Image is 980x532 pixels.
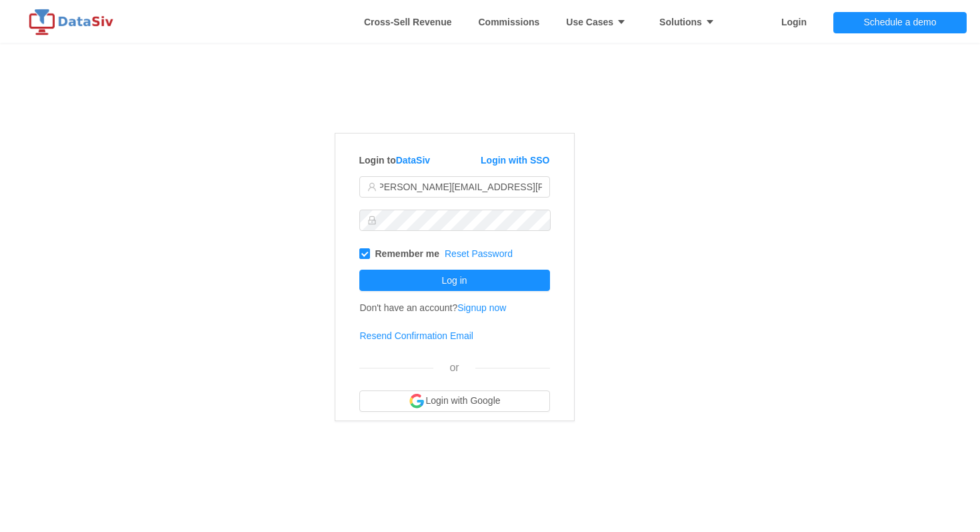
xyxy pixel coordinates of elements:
[457,302,506,313] a: Signup now
[449,362,459,373] span: or
[781,2,807,42] a: Login
[375,248,440,259] strong: Remember me
[702,17,715,27] i: icon: caret-down
[359,270,550,291] button: Log in
[613,17,626,27] i: icon: caret-down
[364,2,452,42] a: Whitespace
[359,155,431,166] strong: Login to
[566,17,633,27] strong: Use Cases
[359,294,507,322] td: Don't have an account?
[367,182,377,192] i: icon: user
[659,17,721,27] strong: Solutions
[481,155,549,166] a: Login with SSO
[367,216,377,225] i: icon: lock
[445,248,513,259] a: Reset Password
[478,2,539,42] a: Commissions
[396,155,430,166] a: DataSiv
[359,176,550,198] input: Email
[833,12,967,33] button: Schedule a demo
[360,330,473,341] a: Resend Confirmation Email
[27,9,120,35] img: logo
[359,390,550,412] button: Login with Google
